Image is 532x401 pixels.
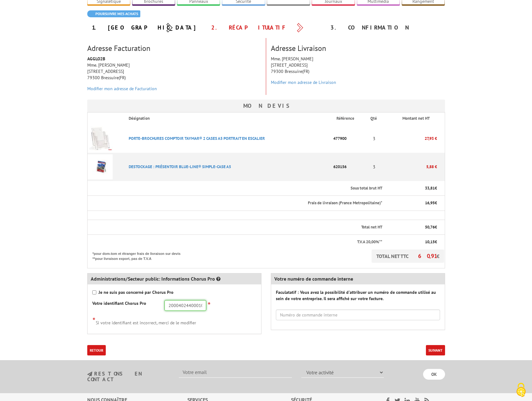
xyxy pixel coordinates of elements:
a: Modifier mon adresse de Facturation [87,86,157,91]
button: Cookies (fenêtre modale) [510,380,532,401]
div: 3. Confirmation [326,22,445,33]
h3: Mon devis [87,100,445,112]
div: Mme. [PERSON_NAME] [STREET_ADDRESS] 79300 Bressuire(FR) [266,56,450,89]
p: € [388,185,437,191]
input: Je ne suis pas concerné par Chorus Pro [92,290,96,294]
strong: AGGLO2B [87,56,105,62]
div: 2. Récapitulatif [207,22,326,33]
label: Faculatatif : Vous avez la possibilité d'attribuer un numéro de commande utilisé au sein de votre... [276,289,440,302]
th: Sous total brut HT [87,181,383,196]
span: 16,95 [425,200,435,206]
th: Qté [365,113,383,124]
a: Retour [87,345,106,355]
img: DESTOCKAGE : PRéSENTOIR BLUE-LINE® SIMPLE-CASE A5 [88,154,113,179]
span: 33,81 [425,185,435,191]
input: OK [423,369,445,380]
img: PORTE-BROCHURES COMPTOIR TAYMAR® 2 CASES A5 PORTRAIT EN ESCALIER [88,126,113,151]
p: 620156 [331,161,365,172]
td: 3 [365,124,383,153]
p: TOTAL NET TTC € [372,250,444,263]
img: newsletter.jpg [87,371,92,377]
a: PORTE-BROCHURES COMPTOIR TAYMAR® 2 CASES A5 PORTRAIT EN ESCALIER [129,136,265,141]
input: Numéro de commande interne [276,310,440,320]
span: 60,91 [418,252,437,260]
strong: Je ne suis pas concerné par Chorus Pro [99,289,174,295]
h3: restons en contact [87,371,170,382]
button: Suivant [426,345,445,355]
p: *pour dom-tom et étranger frais de livraison sur devis **pour livraison export, pas de T.V.A [93,250,187,261]
td: 3 [365,153,383,181]
th: Frais de livraison (France Metropolitaine)* [87,196,383,211]
a: DESTOCKAGE : PRéSENTOIR BLUE-LINE® SIMPLE-CASE A5 [129,164,231,169]
p: € [388,200,437,206]
th: Total net HT [87,220,383,235]
div: Votre numéro de commande interne [271,273,445,284]
p: 477900 [331,133,365,144]
p: 5,88 € [383,161,437,172]
div: Si votre identifiant est incorrect, merci de le modifier [92,316,256,326]
span: 10,15 [425,239,435,244]
div: Mme. [PERSON_NAME] [STREET_ADDRESS] 79300 Bressuire(FR) [83,56,266,95]
a: 1. [GEOGRAPHIC_DATA] [92,24,197,31]
input: Votre email [179,367,292,378]
h3: Adresse Livraison [271,44,445,52]
th: Référence [331,113,365,124]
a: Modifier mon adresse de Livraison [271,80,336,85]
h3: Adresse Facturation [87,44,261,52]
p: 27,93 € [383,133,437,144]
div: Administrations/Secteur public: Informations Chorus Pro [88,273,261,284]
span: 50,76 [425,224,435,230]
p: € [388,239,437,245]
th: Désignation [124,113,331,124]
img: Cookies (fenêtre modale) [513,382,529,398]
label: Votre identifiant Chorus Pro [92,300,146,306]
p: Montant net HT [388,116,444,122]
p: € [388,224,437,230]
p: T.V.A 20,00%** [93,239,383,245]
a: Poursuivre mes achats [87,10,140,17]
